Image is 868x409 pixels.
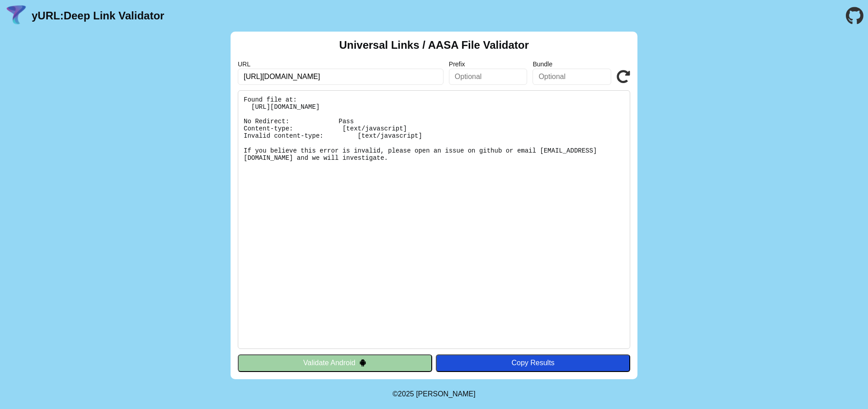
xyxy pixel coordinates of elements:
a: yURL:Deep Link Validator [32,9,164,22]
div: Copy Results [440,359,626,367]
label: Prefix [449,60,528,68]
pre: Found file at: [URL][DOMAIN_NAME] No Redirect: Pass Content-type: [text/javascript] Invalid conte... [238,90,630,349]
button: Validate Android [238,354,432,372]
input: Optional [449,69,528,85]
img: droidIcon.svg [359,359,367,367]
footer: © [392,379,475,409]
label: URL [238,60,443,68]
a: Michael Ibragimchayev's Personal Site [416,390,476,398]
span: 2025 [398,390,414,398]
input: Required [238,69,443,85]
input: Optional [533,69,611,85]
label: Bundle [533,60,611,68]
h2: Universal Links / AASA File Validator [339,39,529,51]
img: yURL Logo [5,4,28,28]
button: Copy Results [436,354,630,372]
